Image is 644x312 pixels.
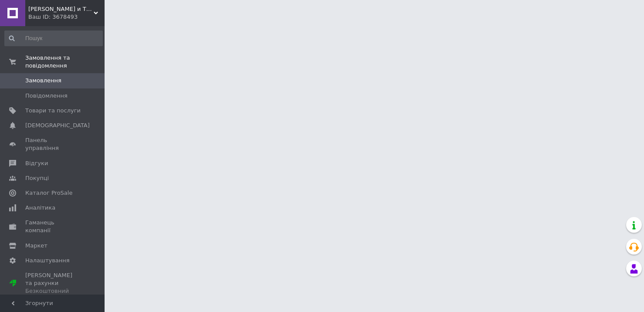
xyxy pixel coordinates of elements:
[28,5,94,13] span: Владимир и Татка
[25,122,90,129] span: [DEMOGRAPHIC_DATA]
[25,54,105,70] span: Замовлення та повідомлення
[25,92,68,100] span: Повідомлення
[4,31,103,46] input: Пошук
[25,257,70,265] span: Налаштування
[25,204,55,212] span: Аналітика
[25,189,72,197] span: Каталог ProSale
[25,287,81,295] div: Безкоштовний
[25,271,81,295] span: [PERSON_NAME] та рахунки
[25,219,81,234] span: Гаманець компанії
[25,242,47,250] span: Маркет
[28,13,105,21] div: Ваш ID: 3678493
[25,77,61,85] span: Замовлення
[25,136,81,152] span: Панель управління
[25,174,49,182] span: Покупці
[25,159,48,167] span: Відгуки
[25,107,81,115] span: Товари та послуги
